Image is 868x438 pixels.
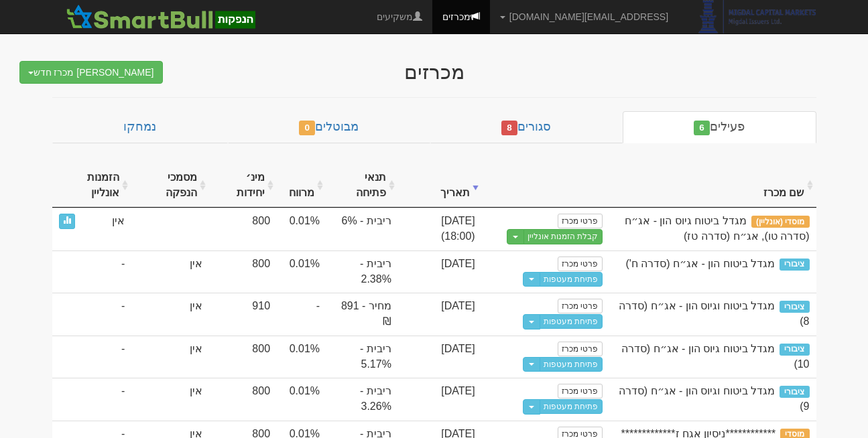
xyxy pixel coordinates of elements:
[619,300,810,327] span: מגדל ביטוח וגיוס הון - אג״ח (סדרה 8)
[173,61,696,83] div: מכרזים
[623,111,816,143] a: פעילים
[277,293,326,336] td: -
[209,293,277,336] td: 910
[52,111,228,143] a: נמחקו
[121,384,125,399] span: -
[625,258,775,269] span: מגדל ביטוח הון - אג״ח (סדרה ח')
[326,163,398,208] th: תנאי פתיחה : activate to sort column ascending
[619,385,810,412] span: מגדל ביטוח וגיוס הון - אג״ח (סדרה 9)
[190,343,202,354] span: אין
[398,336,482,378] td: [DATE]
[540,357,602,372] a: פתיחת מעטפות
[277,378,326,421] td: 0.01%
[299,121,315,135] span: 0
[209,378,277,421] td: 800
[558,299,602,313] a: פרטי מכרז
[625,215,809,242] span: מגדל ביטוח גיוס הון - אג״ח (סדרה טו), אג״ח (סדרה טז)
[609,163,816,208] th: שם מכרז : activate to sort column ascending
[558,214,602,228] a: פרטי מכרז
[209,163,277,208] th: מינ׳ יחידות : activate to sort column ascending
[430,111,623,143] a: סגורים
[277,336,326,378] td: 0.01%
[209,208,277,250] td: 800
[121,299,125,314] span: -
[694,121,710,135] span: 6
[540,314,602,329] a: פתיחת מעטפות
[326,250,398,293] td: ריבית - 2.38%
[277,163,326,208] th: מרווח : activate to sort column ascending
[121,257,125,272] span: -
[558,257,602,271] a: פרטי מכרז
[558,342,602,356] a: פרטי מכרז
[277,250,326,293] td: 0.01%
[398,250,482,293] td: [DATE]
[62,3,259,30] img: SmartBull Logo
[398,378,482,421] td: [DATE]
[326,293,398,336] td: מחיר - 891 ₪
[228,111,430,143] a: מבוטלים
[190,385,202,396] span: אין
[540,272,602,287] a: פתיחת מעטפות
[621,343,810,370] span: מגדל ביטוח גיוס הון - אג״ח (סדרה 10)
[209,336,277,378] td: 800
[19,61,163,84] button: [PERSON_NAME] מכרז חדש
[751,216,810,228] span: מוסדי (אונליין)
[112,214,125,229] span: אין
[780,386,809,398] span: ציבורי
[131,163,209,208] th: מסמכי הנפקה : activate to sort column ascending
[558,384,602,398] a: פרטי מכרז
[209,250,277,293] td: 800
[501,121,517,135] span: 8
[277,208,326,250] td: 0.01%
[52,163,132,208] th: הזמנות אונליין : activate to sort column ascending
[190,300,202,311] span: אין
[190,258,202,269] span: אין
[780,301,809,313] span: ציבורי
[398,208,482,250] td: [DATE] (18:00)
[780,344,809,356] span: ציבורי
[121,342,125,357] span: -
[398,163,482,208] th: תאריך : activate to sort column ascending
[523,229,603,244] a: קבלת הזמנות אונליין
[398,293,482,336] td: [DATE]
[540,399,602,414] a: פתיחת מעטפות
[780,259,809,271] span: ציבורי
[326,378,398,421] td: ריבית - 3.26%
[326,336,398,378] td: ריבית - 5.17%
[326,208,398,250] td: ריבית - 6%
